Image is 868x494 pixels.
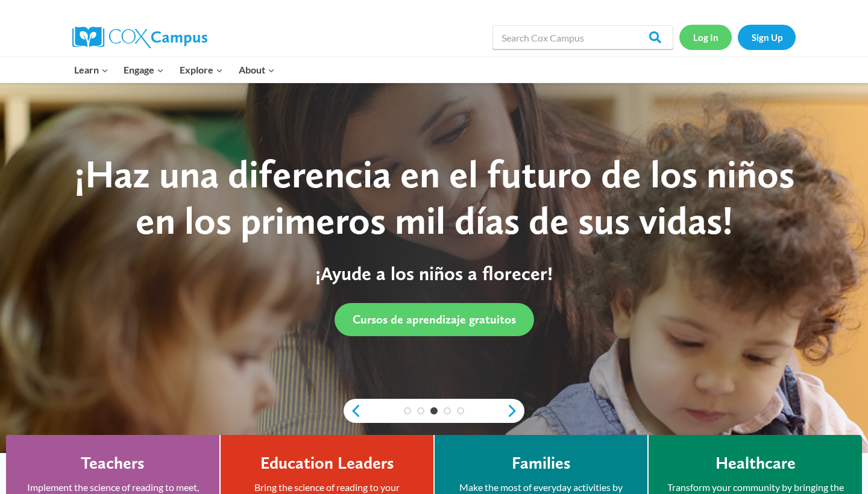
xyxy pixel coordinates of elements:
[81,453,145,474] h4: Teachers
[231,57,283,83] button: Child menu of About
[260,453,394,474] h4: Education Leaders
[492,25,673,49] input: Search Cox Campus
[57,262,811,285] p: ¡Ayude a los niños a florecer!
[353,312,516,327] span: Cursos de aprendizaje gratuitos
[679,25,732,49] a: Log In
[404,407,411,414] a: 1
[66,57,282,83] nav: Primary Navigation
[116,57,172,83] button: Child menu of Engage
[417,407,424,414] a: 2
[66,57,116,83] button: Child menu of Learn
[344,404,362,418] a: previous
[172,57,231,83] button: Child menu of Explore
[457,407,464,414] a: 5
[444,407,451,414] a: 4
[679,25,796,49] nav: Secondary Navigation
[715,453,796,474] h4: Healthcare
[72,27,207,48] img: Cox Campus
[344,399,524,423] div: content slider buttons
[506,404,524,418] a: next
[430,407,438,414] a: 3
[335,303,534,336] a: Cursos de aprendizaje gratuitos
[512,453,571,474] h4: Families
[57,151,811,244] div: ¡Haz una diferencia en el futuro de los niños en los primeros mil días de sus vidas!
[738,25,796,49] a: Sign Up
